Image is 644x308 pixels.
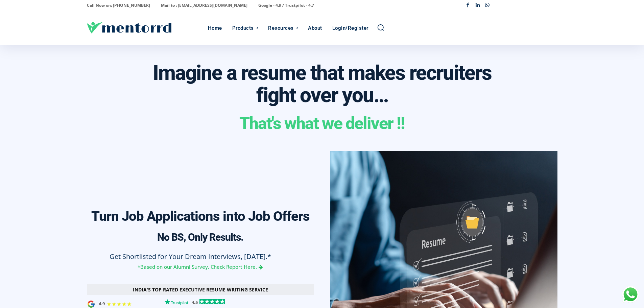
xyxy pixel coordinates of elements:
[87,1,150,10] p: Call Now on: [PHONE_NUMBER]
[482,1,492,10] a: Whatsapp
[305,11,326,45] a: About
[87,22,205,33] a: Logo
[473,1,483,10] a: Linkedin
[192,300,198,305] p: 4.5
[258,1,314,10] p: Google - 4.9 / Trustpilot - 4.7
[133,287,268,293] h3: India's Top Rated Executive Resume Writing Service
[138,263,263,270] a: *Based on our Alumni Survey. Check Report Here.
[208,11,222,45] div: Home
[232,11,254,45] div: Products
[268,11,294,45] div: Resources
[161,1,247,10] p: Mail to : [EMAIL_ADDRESS][DOMAIN_NAME]
[463,1,473,10] a: Facebook
[377,24,384,31] a: Search
[229,11,262,45] a: Products
[622,286,639,303] div: Chat with Us
[157,232,243,243] h3: No BS, Only Results.
[239,114,405,133] h3: That's what we deliver !!
[91,209,310,224] h3: Turn Job Applications into Job Offers
[87,251,294,263] p: Get Shortlisted for Your Dream Interviews, [DATE].*
[99,302,105,306] p: 4.9
[332,11,368,45] div: Login/Register
[265,11,301,45] a: Resources
[205,11,225,45] a: Home
[153,62,492,106] h3: Imagine a resume that makes recruiters fight over you…
[308,11,322,45] div: About
[329,11,372,45] a: Login/Register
